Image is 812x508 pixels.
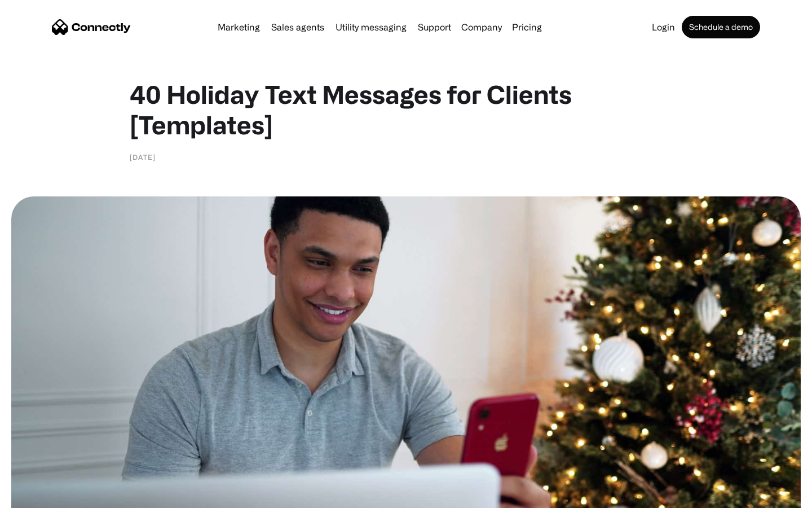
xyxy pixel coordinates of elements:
a: Utility messaging [331,23,411,32]
div: Company [458,19,505,35]
div: [DATE] [130,151,156,163]
a: home [52,19,131,36]
a: Schedule a demo [682,16,760,38]
a: Marketing [213,23,264,32]
h1: 40 Holiday Text Messages for Clients [Templates] [130,79,682,140]
a: Support [413,23,456,32]
a: Pricing [507,23,546,32]
ul: Language list [23,488,68,504]
div: Company [461,19,502,35]
a: Sales agents [267,23,329,32]
aside: Language selected: English [11,488,68,504]
a: Login [647,23,679,32]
